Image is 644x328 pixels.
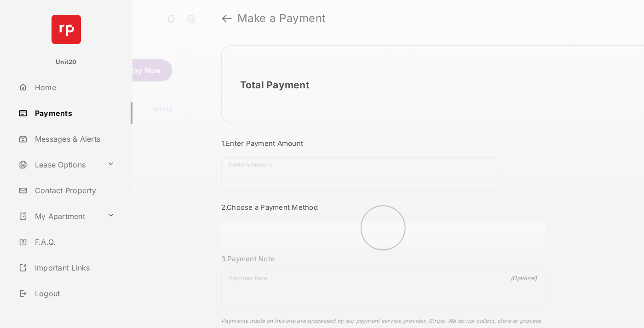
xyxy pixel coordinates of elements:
p: Unit20 [56,58,77,67]
a: Logout [15,282,132,305]
a: Payments [15,102,132,124]
h3: 3. Payment Note [221,254,545,263]
a: Contact Property [15,179,132,201]
img: svg+xml;base64,PHN2ZyB4bWxucz0iaHR0cDovL3d3dy53My5vcmcvMjAwMC9zdmciIHdpZHRoPSI2NCIgaGVpZ2h0PSI2NC... [52,15,81,44]
h2: Total Payment [240,79,310,91]
a: Set Up [152,105,172,113]
a: My Apartment [15,205,103,227]
a: F.A.Q. [15,231,132,253]
h3: 1. Enter Payment Amount [221,139,545,148]
strong: Make a Payment [237,13,326,24]
a: Home [15,76,132,98]
a: Lease Options [15,154,103,176]
a: Messages & Alerts [15,128,132,150]
h3: 2. Choose a Payment Method [221,203,545,212]
a: Important Links [15,257,118,279]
